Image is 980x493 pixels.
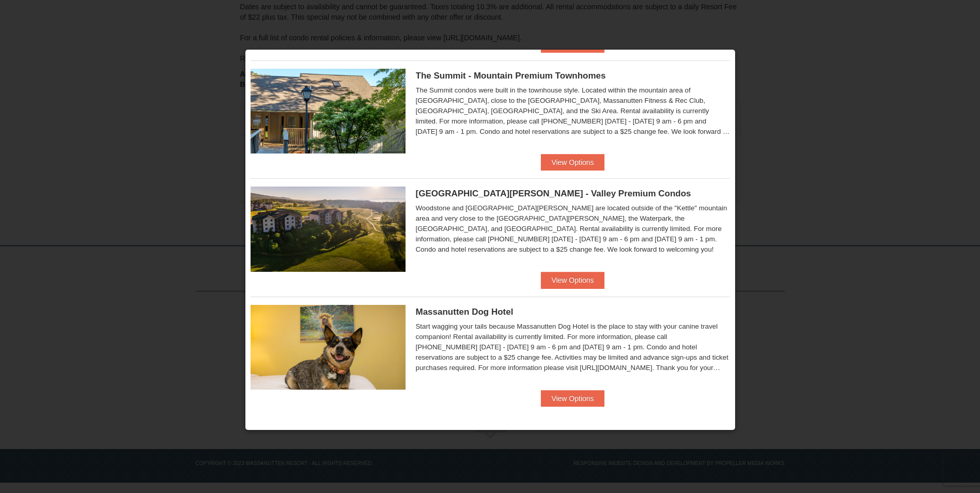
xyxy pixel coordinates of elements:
[416,85,730,137] div: The Summit condos were built in the townhouse style. Located within the mountain area of [GEOGRAP...
[416,71,606,81] span: The Summit - Mountain Premium Townhomes
[251,187,406,271] img: 19219041-4-ec11c166.jpg
[416,203,730,255] div: Woodstone and [GEOGRAPHIC_DATA][PERSON_NAME] are located outside of the "Kettle" mountain area an...
[251,305,406,390] img: 27428181-5-81c892a3.jpg
[541,272,604,288] button: View Options
[251,69,406,153] img: 19219034-1-0eee7e00.jpg
[416,321,730,373] div: Start wagging your tails because Massanutten Dog Hotel is the place to stay with your canine trav...
[416,189,691,198] span: [GEOGRAPHIC_DATA][PERSON_NAME] - Valley Premium Condos
[541,154,604,171] button: View Options
[541,390,604,407] button: View Options
[416,307,514,317] span: Massanutten Dog Hotel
